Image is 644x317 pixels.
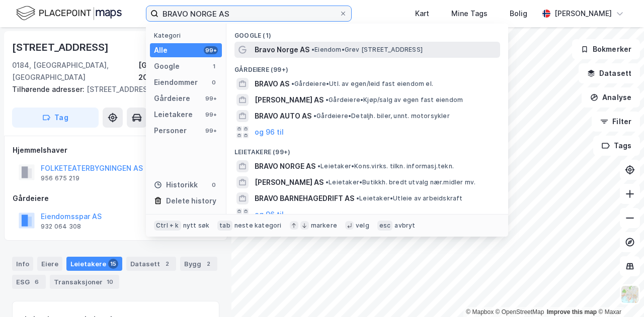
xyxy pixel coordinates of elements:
button: Analyse [582,87,640,108]
div: Bolig [510,8,527,20]
div: 15 [108,259,118,269]
div: Gårdeiere [13,192,219,204]
span: BRAVO NORGE AS [255,160,315,172]
span: • [291,80,294,87]
span: [PERSON_NAME] AS [255,94,324,106]
div: 99+ [204,127,218,135]
div: 2 [203,259,213,269]
button: Tags [593,136,640,156]
div: Transaksjoner [50,275,119,289]
span: • [313,112,316,120]
div: ESG [12,275,46,289]
div: Leietakere [154,109,193,121]
div: Mine Tags [451,8,488,20]
div: Info [12,257,33,271]
span: Leietaker • Utleie av arbeidskraft [356,194,463,202]
div: Personer [154,125,187,137]
button: og 96 til [255,208,284,221]
div: Datasett [126,257,176,271]
div: [PERSON_NAME] [554,8,612,20]
span: • [311,46,314,53]
a: Mapbox [466,308,494,315]
span: • [356,194,359,202]
div: esc [377,221,393,231]
div: neste kategori [234,222,282,230]
div: Kategori [154,32,222,39]
span: Leietaker • Butikkh. bredt utvalg nær.midler mv. [326,178,475,186]
div: Bygg [180,257,217,271]
div: 932 064 308 [41,223,81,231]
div: velg [356,222,369,230]
div: 99+ [204,111,218,119]
div: Gårdeiere (99+) [226,58,508,76]
div: 2 [162,259,172,269]
div: 0 [210,78,218,86]
input: Søk på adresse, matrikkel, gårdeiere, leietakere eller personer [158,6,339,21]
div: Alle [154,44,168,56]
button: Filter [592,112,640,132]
span: BRAVO AS [255,78,289,90]
span: Leietaker • Kons.virks. tilkn. informasj.tekn. [317,162,454,170]
div: 0184, [GEOGRAPHIC_DATA], [GEOGRAPHIC_DATA] [12,59,138,83]
div: Leietakere (99+) [226,140,508,158]
div: 99+ [204,46,218,54]
a: Improve this map [547,308,597,315]
div: nytt søk [183,222,210,230]
div: avbryt [394,222,415,230]
a: OpenStreetMap [496,308,544,315]
div: [STREET_ADDRESS] [12,39,111,55]
span: Gårdeiere • Detaljh. biler, unnt. motorsykler [313,112,450,120]
div: Gårdeiere [154,92,190,104]
button: Bokmerker [572,39,640,59]
span: BRAVO BARNEHAGEDRIFT AS [255,192,354,204]
div: Ctrl + k [154,221,181,231]
span: • [326,178,329,186]
div: Google (1) [226,24,508,42]
span: • [317,162,320,170]
span: BRAVO AUTO AS [255,110,311,122]
div: Leietakere [66,257,122,271]
div: [GEOGRAPHIC_DATA], 208/639 [138,59,219,83]
div: 1 [210,62,218,70]
div: Hjemmelshaver [13,144,219,156]
button: Tag [12,108,99,128]
div: markere [311,222,337,230]
div: Eiendommer [154,76,198,88]
div: 99+ [204,94,218,102]
div: 10 [105,277,115,287]
img: logo.f888ab2527a4732fd821a326f86c7f29.svg [16,5,122,22]
div: 0 [210,181,218,189]
span: Tilhørende adresser: [12,85,87,93]
div: 956 675 219 [41,174,79,182]
span: Gårdeiere • Kjøp/salg av egen fast eiendom [326,96,463,104]
div: [STREET_ADDRESS] [12,83,211,95]
div: Eiere [37,257,62,271]
span: Gårdeiere • Utl. av egen/leid fast eiendom el. [291,80,433,88]
div: Kart [415,8,429,20]
button: Datasett [579,63,640,83]
div: Google [154,60,180,72]
button: og 96 til [255,126,284,138]
span: • [326,96,329,103]
div: Historikk [154,179,198,191]
div: 6 [32,277,42,287]
div: tab [217,221,232,231]
span: Eiendom • Grev [STREET_ADDRESS] [311,46,423,54]
iframe: Chat Widget [594,269,644,317]
div: Delete history [166,195,216,207]
span: Bravo Norge AS [255,44,309,56]
span: [PERSON_NAME] AS [255,176,324,188]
